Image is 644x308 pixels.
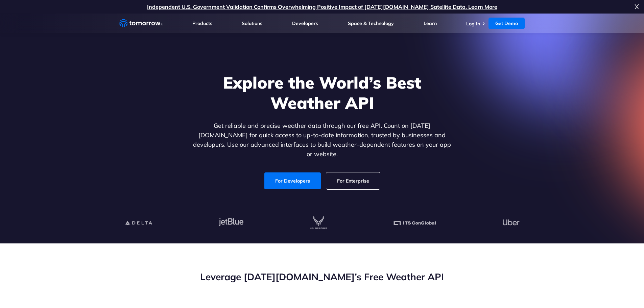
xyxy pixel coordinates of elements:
a: Log In [466,21,480,27]
h2: Leverage [DATE][DOMAIN_NAME]’s Free Weather API [119,270,525,283]
a: For Developers [264,172,321,189]
h1: Explore the World’s Best Weather API [192,72,453,113]
a: Space & Technology [348,20,394,26]
p: Get reliable and precise weather data through our free API. Count on [DATE][DOMAIN_NAME] for quic... [192,121,453,159]
a: Developers [292,20,318,26]
a: Home link [119,18,163,28]
a: For Enterprise [326,172,380,189]
a: Get Demo [488,18,525,29]
a: Products [192,20,212,26]
a: Learn [424,20,437,26]
a: Solutions [242,20,262,26]
a: Independent U.S. Government Validation Confirms Overwhelming Positive Impact of [DATE][DOMAIN_NAM... [147,3,497,10]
